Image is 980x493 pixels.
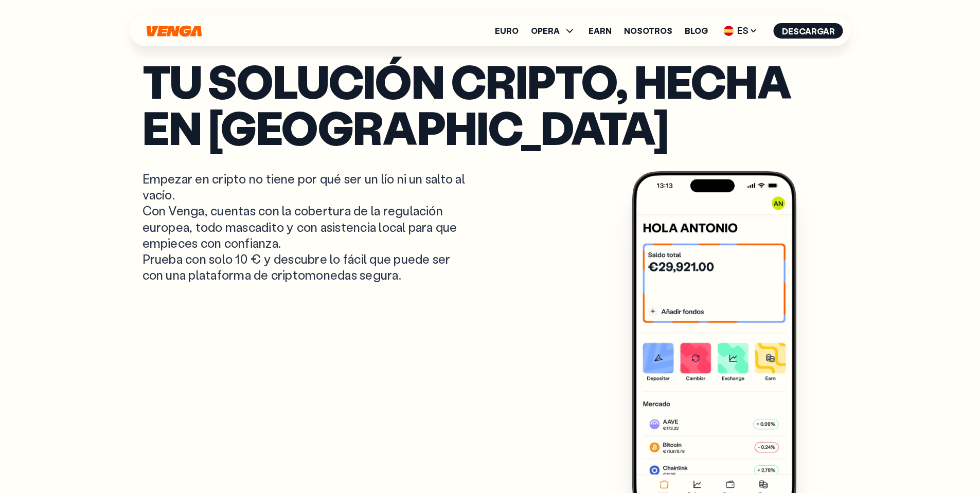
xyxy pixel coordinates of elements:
[624,27,672,35] a: Nosotros
[531,27,560,35] span: OPERA
[531,25,576,37] span: OPERA
[774,23,843,39] button: Descargar
[589,27,612,35] a: Earn
[685,27,708,35] a: Blog
[146,25,203,37] svg: Inicio
[724,26,734,36] img: flag-es
[142,171,468,283] p: Empezar en cripto no tiene por qué ser un lío ni un salto al vacío. Con Venga, cuentas con la cob...
[142,58,838,150] p: Tu solución cripto, hecha en [GEOGRAPHIC_DATA]
[495,27,519,35] a: Euro
[720,23,761,39] span: ES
